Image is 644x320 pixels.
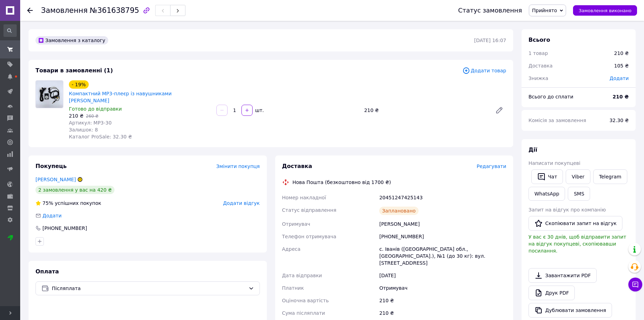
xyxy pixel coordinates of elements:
[282,285,304,291] span: Платник
[35,177,76,182] a: [PERSON_NAME]
[35,67,113,74] span: Товари в замовленні (1)
[378,307,508,319] div: 210 ₴
[528,303,612,318] button: Дублювати замовлення
[378,294,508,307] div: 210 ₴
[282,234,336,239] span: Телефон отримувача
[378,269,508,282] div: [DATE]
[35,163,67,169] span: Покупець
[610,75,629,81] span: Додати
[69,134,132,139] span: Каталог ProSale: 32.30 ₴
[282,298,329,303] span: Оціночна вартість
[282,163,312,169] span: Доставка
[361,105,490,115] div: 210 ₴
[613,94,629,99] b: 210 ₴
[86,114,98,119] span: 260 ₴
[462,67,506,74] span: Додати товар
[282,273,322,278] span: Дата відправки
[528,187,565,201] a: WhatsApp
[69,91,172,103] a: Компактний MP3-плеєр із навушниками [PERSON_NAME]
[579,8,631,13] span: Замовлення виконано
[532,8,557,13] span: Прийнято
[35,268,59,275] span: Оплата
[69,113,84,119] span: 210 ₴
[528,146,537,153] span: Дії
[528,216,622,231] button: Скопіювати запит на відгук
[528,63,552,69] span: Доставка
[378,282,508,294] div: Отримувач
[528,286,575,300] a: Друк PDF
[291,179,393,186] div: Нова Пошта (безкоштовно від 1700 ₴)
[528,234,626,254] span: У вас є 30 днів, щоб відправити запит на відгук покупцеві, скопіювавши посилання.
[35,36,108,45] div: Замовлення з каталогу
[610,58,633,73] div: 105 ₴
[69,106,122,112] span: Готово до відправки
[528,160,580,166] span: Написати покупцеві
[477,163,506,169] span: Редагувати
[282,195,326,200] span: Номер накладної
[282,221,310,227] span: Отримувач
[492,103,506,117] a: Редагувати
[27,7,33,14] div: Повернутися назад
[282,246,301,252] span: Адреса
[42,225,88,232] div: [PHONE_NUMBER]
[90,6,139,15] span: №361638795
[614,50,629,57] div: 210 ₴
[379,207,419,215] div: Заплановано
[216,163,260,169] span: Змінити покупця
[593,169,627,184] a: Telegram
[610,118,629,123] span: 32.30 ₴
[566,169,590,184] a: Viber
[528,37,550,43] span: Всього
[378,243,508,269] div: с. Іванів ([GEOGRAPHIC_DATA] обл., [GEOGRAPHIC_DATA].), №1 (до 30 кг): вул. [STREET_ADDRESS]
[223,200,260,206] span: Додати відгук
[35,186,114,194] div: 2 замовлення у вас на 420 ₴
[474,38,506,43] time: [DATE] 16:07
[528,50,548,56] span: 1 товар
[531,169,563,184] button: Чат
[528,94,573,99] span: Всього до сплати
[69,127,98,133] span: Залишок: 8
[528,75,548,81] span: Знижка
[35,200,101,207] div: успішних покупок
[69,120,112,126] span: Артикул: MP3-30
[458,7,522,14] div: Статус замовлення
[282,207,336,213] span: Статус відправлення
[568,187,590,201] button: SMS
[528,268,597,283] a: Завантажити PDF
[42,213,62,218] span: Додати
[378,218,508,230] div: [PERSON_NAME]
[52,285,246,292] span: Післяплата
[378,230,508,243] div: [PHONE_NUMBER]
[573,5,637,16] button: Замовлення виконано
[282,310,325,316] span: Сума післяплати
[42,200,53,206] span: 75%
[628,278,642,291] button: Чат з покупцем
[41,6,88,15] span: Замовлення
[36,81,63,108] img: Компактний MP3-плеєр із навушниками Чорний
[253,107,264,114] div: шт.
[378,191,508,204] div: 20451247425143
[528,207,606,213] span: Запит на відгук про компанію
[528,118,586,123] span: Комісія за замовлення
[69,80,89,89] div: - 19%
